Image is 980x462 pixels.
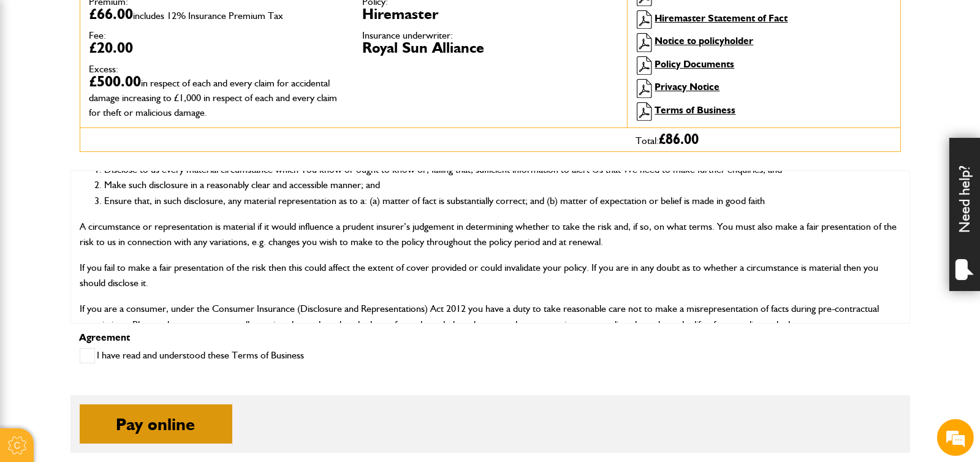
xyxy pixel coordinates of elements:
span: £ [659,132,699,147]
span: I do not know the serial number of the item I am trying to insure [16,271,218,305]
textarea: Type your message and hit 'Enter' [6,357,234,400]
a: Policy Documents [655,58,735,70]
span: What do JCB's plant policies cover? [59,311,218,332]
span: I would like to discuss an existing policy (including short term hired in plant) [16,190,218,224]
span: Send [212,372,224,384]
img: d_20077148190_operators_62643000001515001 [39,68,70,85]
div: Need help? [949,138,980,291]
span: I do not know the make/model of the item I am hiring [16,230,218,265]
dd: £20.00 [89,40,344,55]
p: A circumstance or representation is material if it would influence a prudent insurer’s judgement ... [80,219,900,250]
label: I have read and understood these Terms of Business [80,348,305,363]
p: If you are a consumer, under the Consumer Insurance (Disclosure and Representations) Act 2012 you... [80,301,900,348]
p: If you fail to make a fair presentation of the risk then this could affect the extent of cover pr... [80,260,900,291]
p: Agreement [80,333,901,343]
button: Pay online [80,404,232,444]
div: Minimize live chat window [201,6,230,36]
dt: Insurance underwriter: [363,31,618,40]
li: Ensure that, in such disclosure, any material representation as to a: (a) matter of fact is subst... [105,193,900,209]
a: Hiremaster Statement of Fact [655,12,788,24]
li: Make such disclosure in a reasonably clear and accessible manner; and [105,177,900,193]
dd: £66.00 [89,7,344,21]
div: JCB Insurance [82,69,224,85]
dd: Hiremaster [363,7,618,21]
span: I have an error message [105,123,218,143]
dd: £500.00 [89,74,344,118]
span: in respect of each and every claim for accidental damage increasing to £1,000 in respect of each ... [89,77,338,118]
a: Terms of Business [655,104,736,116]
div: Total: [627,128,900,151]
a: Notice to policyholder [655,35,754,47]
span: includes 12% Insurance Premium Tax [134,10,284,21]
div: Navigation go back [13,67,32,86]
dt: Excess: [89,64,344,74]
span: I am looking to purchase insurance / I have a question about a quote I am doing [16,150,218,184]
dt: Fee: [89,31,344,40]
span: 86.00 [666,132,699,147]
dd: Royal Sun Alliance [363,40,618,55]
a: Privacy Notice [655,81,720,93]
